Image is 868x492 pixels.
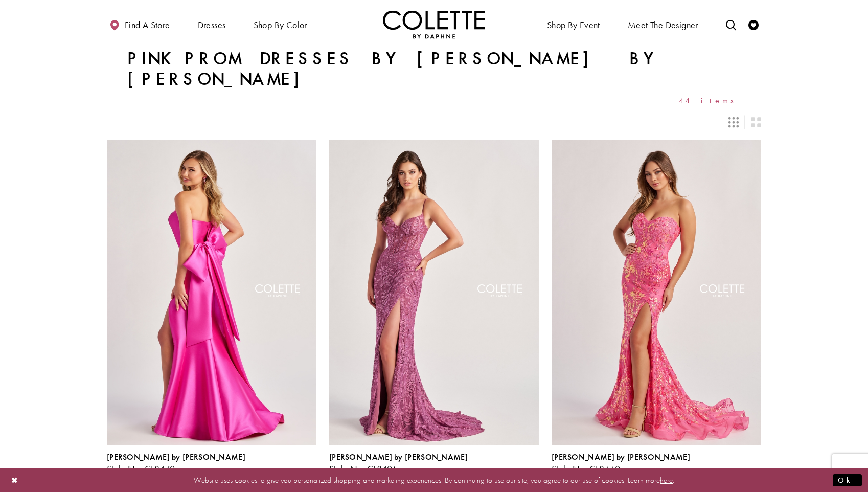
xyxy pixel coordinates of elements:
span: Dresses [198,20,226,30]
a: here [660,475,673,485]
span: Dresses [195,10,229,38]
a: Visit Colette by Daphne Style No. CL8405 Page [329,140,539,444]
div: Colette by Daphne Style No. CL8405 [329,453,468,474]
button: Submit Dialog [833,474,862,486]
p: Website uses cookies to give you personalized shopping and marketing experiences. By continuing t... [74,473,794,487]
div: Layout Controls [101,111,767,133]
a: Visit Colette by Daphne Style No. CL8470 Page [107,140,316,444]
span: Switch layout to 3 columns [728,117,739,127]
a: Toggle search [723,10,739,38]
span: [PERSON_NAME] by [PERSON_NAME] [329,452,468,462]
span: Shop By Event [544,10,603,38]
span: Find a store [125,20,170,30]
span: Meet the designer [628,20,698,30]
div: Colette by Daphne Style No. CL8440 [552,453,690,474]
span: Shop by color [251,10,310,38]
h1: Pink Prom Dresses by [PERSON_NAME] by [PERSON_NAME] [127,49,741,90]
span: 44 items [679,96,741,105]
span: Shop By Event [547,20,600,30]
span: Shop by color [254,20,307,30]
div: Colette by Daphne Style No. CL8470 [107,453,245,474]
a: Meet the designer [625,10,701,38]
a: Check Wishlist [746,10,761,38]
a: Find a store [107,10,172,38]
button: Close Dialog [6,471,24,489]
span: [PERSON_NAME] by [PERSON_NAME] [107,452,245,462]
a: Visit Home Page [383,10,485,38]
a: Visit Colette by Daphne Style No. CL8440 Page [552,140,761,444]
img: Colette by Daphne [383,10,485,38]
span: [PERSON_NAME] by [PERSON_NAME] [552,452,690,462]
span: Switch layout to 2 columns [751,117,761,127]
